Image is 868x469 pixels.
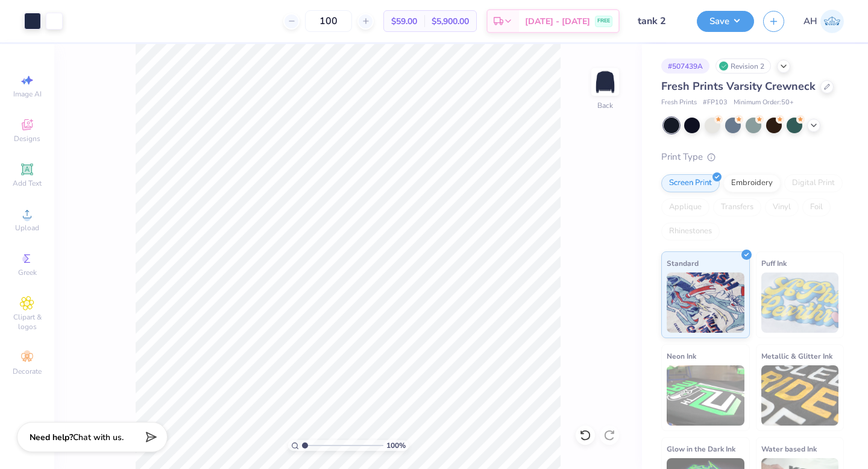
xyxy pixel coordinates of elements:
div: Embroidery [723,174,781,192]
span: Fresh Prints [661,98,697,108]
div: Foil [802,198,831,216]
span: Puff Ink [761,257,787,269]
span: # FP103 [703,98,728,108]
img: Back [593,70,617,94]
strong: Need help? [30,432,73,443]
span: 100 % [386,440,406,451]
div: # 507439A [661,58,709,74]
span: Designs [14,134,40,143]
span: Glow in the Dark Ink [667,442,735,455]
div: Applique [661,198,709,216]
div: Digital Print [784,174,843,192]
span: Standard [667,257,699,269]
span: AH [804,14,817,28]
div: Revision 2 [715,58,771,74]
span: Neon Ink [667,350,696,362]
img: Abby Horton [820,10,844,33]
span: Fresh Prints Varsity Crewneck [661,79,816,93]
span: $5,900.00 [432,15,469,28]
span: Image AI [13,89,42,99]
div: Rhinestones [661,222,720,241]
span: Clipart & logos [6,312,48,332]
a: AH [804,10,844,33]
div: Screen Print [661,174,720,192]
div: Back [597,100,613,111]
img: Puff Ink [761,272,839,333]
img: Neon Ink [667,365,744,426]
span: $59.00 [391,15,417,28]
span: Upload [15,223,39,233]
span: Chat with us. [73,432,124,443]
span: Minimum Order: 50 + [734,98,794,108]
div: Vinyl [765,198,799,216]
input: Untitled Design [629,9,688,33]
span: Add Text [13,178,42,188]
div: Print Type [661,150,844,164]
span: FREE [597,17,610,25]
span: Water based Ink [761,442,817,455]
span: Metallic & Glitter Ink [761,350,832,362]
div: Transfers [713,198,761,216]
span: [DATE] - [DATE] [525,15,590,28]
img: Standard [667,272,744,333]
span: Greek [18,268,37,277]
span: Decorate [13,367,42,376]
img: Metallic & Glitter Ink [761,365,839,426]
button: Save [697,11,754,32]
input: – – [305,10,352,32]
